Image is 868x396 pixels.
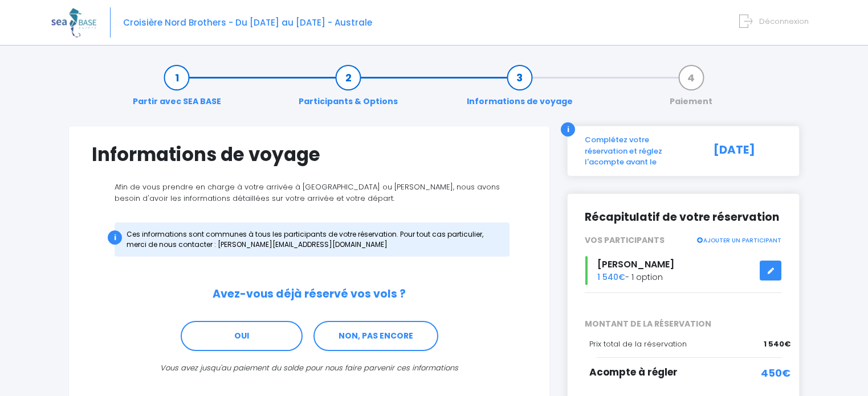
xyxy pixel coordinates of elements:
h1: Informations de voyage [92,143,527,166]
span: Croisière Nord Brothers - Du [DATE] au [DATE] - Australe [123,16,372,28]
div: Complétez votre réservation et réglez l'acompte avant le [576,134,701,168]
h2: Avez-vous déjà réservé vos vols ? [92,288,527,301]
p: Afin de vous prendre en charge à votre arrivée à [GEOGRAPHIC_DATA] ou [PERSON_NAME], nous avons b... [92,181,527,204]
a: OUI [181,321,303,352]
span: Prix total de la réservation [589,339,687,349]
div: VOS PARTICIPANTS [576,234,790,246]
div: i [561,122,575,137]
a: NON, PAS ENCORE [313,321,438,352]
span: MONTANT DE LA RÉSERVATION [576,318,790,330]
span: 1 540€ [764,339,790,350]
a: AJOUTER UN PARTICIPANT [696,234,781,245]
a: Informations de voyage [461,72,578,108]
div: Ces informations sont communes à tous les participants de votre réservation. Pour tout cas partic... [115,222,510,257]
a: Paiement [664,72,718,108]
a: Partir avec SEA BASE [127,72,227,108]
span: Déconnexion [759,16,809,27]
span: Acompte à régler [589,365,678,379]
span: 450€ [761,365,790,381]
span: [PERSON_NAME] [597,258,674,271]
span: 1 540€ [597,271,625,283]
div: - 1 option [576,256,790,285]
i: Vous avez jusqu'au paiement du solde pour nous faire parvenir ces informations [160,362,458,373]
a: Participants & Options [293,72,404,108]
div: i [108,230,122,245]
div: [DATE] [701,134,790,168]
h2: Récapitulatif de votre réservation [585,211,782,224]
